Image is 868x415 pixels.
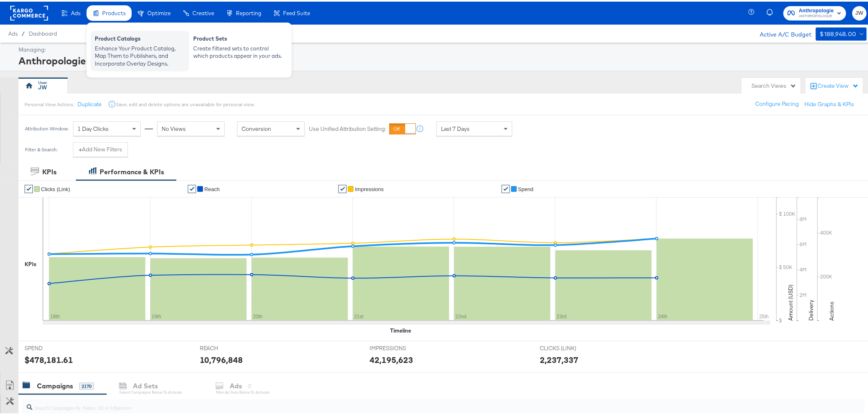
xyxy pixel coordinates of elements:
input: Search Campaigns by Name, ID or Objective [32,394,787,410]
div: Active A/C Budget [752,26,812,38]
div: $478,181.61 [25,352,73,364]
button: +Add New Filters [73,141,128,155]
div: KPIs [25,259,37,267]
div: KPIs [42,166,57,175]
button: $188,948.00 [816,26,867,39]
span: No Views [162,123,186,131]
div: 2,237,337 [540,352,578,364]
div: Anthropologie [18,52,865,66]
span: Reach [204,185,220,191]
span: Last 7 Days [441,123,470,131]
span: CLICKS (LINK) [540,343,601,351]
text: Amount (USD) [787,283,795,319]
span: Anthropologie [799,5,834,14]
text: Delivery [808,298,815,319]
div: Personal View Actions: [25,100,74,106]
span: REACH [200,343,261,351]
button: JW [852,5,867,19]
a: ✔ [338,183,347,192]
span: Feed Suite [283,8,310,15]
span: ANTHROPOLOGIE [799,11,834,18]
div: 2170 [79,381,94,388]
a: Dashboard [29,29,57,35]
span: SPEND [25,343,86,351]
label: Use Unified Attribution Setting: [309,123,386,131]
span: Spend [518,185,534,191]
button: AnthropologieANTHROPOLOGIE [783,5,846,19]
div: Managing: [18,44,865,52]
span: / [18,29,29,35]
span: Impressions [355,185,384,191]
text: Actions [828,300,836,319]
strong: + [79,144,82,152]
span: Clicks (Link) [41,185,70,191]
div: 42,195,623 [370,352,413,364]
span: Ads [71,8,80,15]
span: Products [102,8,126,15]
div: Save, edit and delete options are unavailable for personal view. [116,100,254,106]
a: ✔ [25,183,33,192]
div: Performance & KPIs [100,166,164,175]
span: Ads [8,29,18,35]
div: Campaigns [37,380,73,389]
div: JW [39,82,48,90]
span: JW [856,7,863,16]
span: Optimize [147,8,171,15]
span: Reporting [236,8,261,15]
div: 10,796,848 [200,352,243,364]
div: Search Views [752,80,797,88]
div: Attribution Window: [25,124,69,130]
a: ✔ [188,183,196,192]
a: ✔ [502,183,510,192]
div: Timeline [390,325,411,333]
span: IMPRESSIONS [370,343,431,351]
div: Filter & Search: [25,145,58,151]
button: Hide Graphs & KPIs [805,99,854,107]
span: Creative [192,8,214,15]
div: $188,948.00 [820,27,857,38]
span: 1 Day Clicks [78,123,109,131]
button: Duplicate [78,99,102,107]
span: Conversion [242,123,271,131]
div: Create View [818,80,859,89]
button: Configure Pacing [750,95,805,110]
